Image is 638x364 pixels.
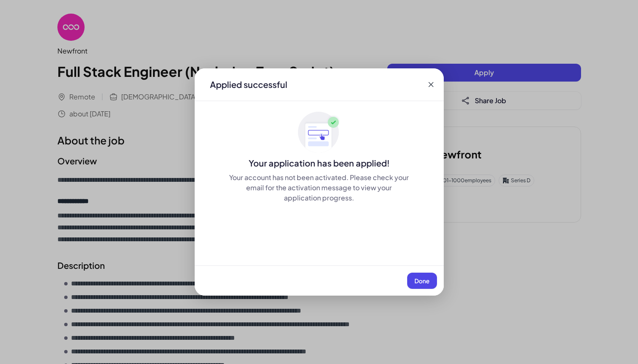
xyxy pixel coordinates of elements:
[414,277,430,285] span: Done
[407,273,437,289] button: Done
[195,157,444,169] div: Your application has been applied!
[210,79,287,90] div: Applied successful
[298,111,340,154] img: ApplyedMaskGroup3.svg
[229,172,410,203] div: Your account has not been activated. Please check your email for the activation message to view y...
